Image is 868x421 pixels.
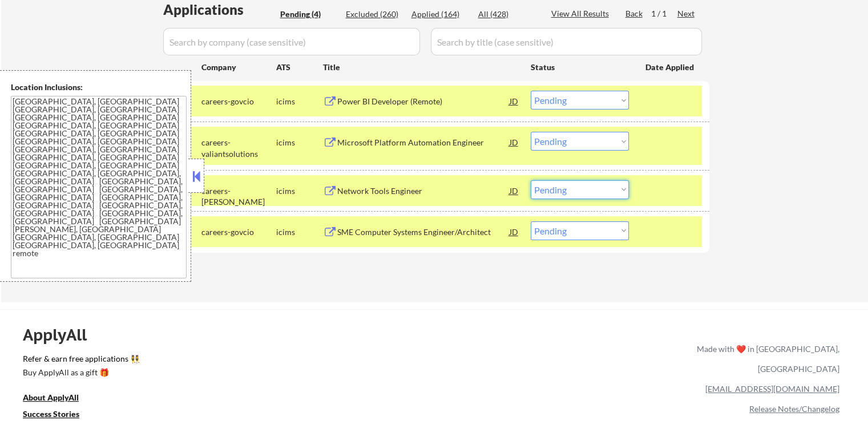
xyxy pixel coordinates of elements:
div: Next [677,8,696,19]
div: JD [508,91,520,111]
div: icims [276,96,323,107]
div: Excluded (260) [346,9,403,20]
div: Applied (164) [411,9,469,20]
a: Release Notes/Changelog [749,404,839,414]
input: Search by company (case sensitive) [163,28,420,55]
div: JD [508,180,520,201]
div: Network Tools Engineer [337,185,510,197]
div: JD [508,221,520,242]
div: icims [276,137,323,148]
div: Date Applied [645,62,696,73]
div: careers-[PERSON_NAME] [201,185,276,208]
div: Buy ApplyAll as a gift 🎁 [23,369,137,377]
div: Company [201,62,276,73]
div: Status [531,56,629,77]
div: icims [276,185,323,197]
input: Search by title (case sensitive) [431,28,702,55]
u: About ApplyAll [23,392,79,402]
div: Title [323,62,520,73]
a: Refer & earn free applications 👯‍♀️ [23,355,458,367]
div: Pending (4) [280,9,337,20]
div: All (428) [478,9,535,20]
div: View All Results [551,8,612,19]
a: Buy ApplyAll as a gift 🎁 [23,367,137,381]
div: Location Inclusions: [11,82,187,93]
div: icims [276,226,323,238]
div: Made with ❤️ in [GEOGRAPHIC_DATA], [GEOGRAPHIC_DATA] [692,339,839,379]
div: ApplyAll [23,325,100,345]
a: About ApplyAll [23,392,95,406]
div: SME Computer Systems Engineer/Architect [337,226,510,238]
div: Back [625,8,644,19]
div: careers-valiantsolutions [201,137,276,159]
div: Power BI Developer (Remote) [337,96,510,107]
div: 1 / 1 [651,8,677,19]
div: careers-govcio [201,226,276,238]
div: ATS [276,62,323,73]
u: Success Stories [23,409,79,419]
div: careers-govcio [201,96,276,107]
div: Microsoft Platform Automation Engineer [337,137,510,148]
div: JD [508,132,520,152]
div: Applications [163,3,276,17]
a: [EMAIL_ADDRESS][DOMAIN_NAME] [705,384,839,394]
